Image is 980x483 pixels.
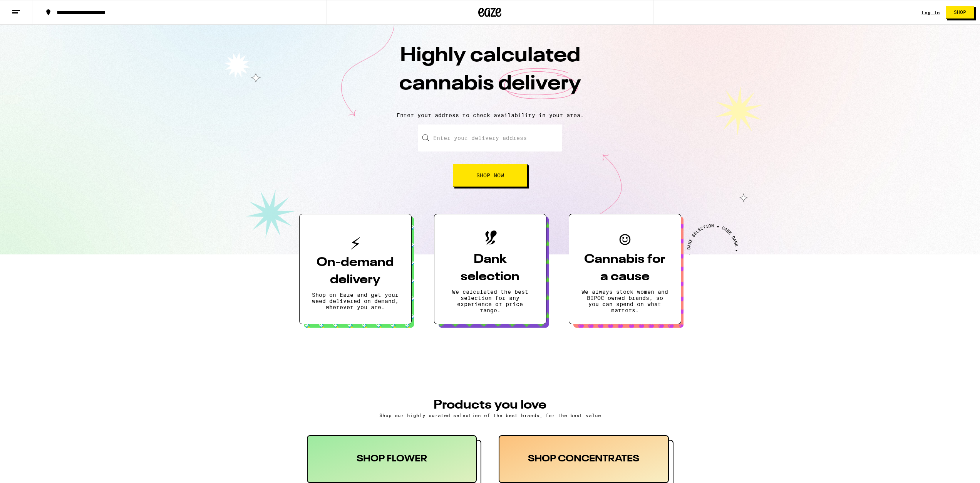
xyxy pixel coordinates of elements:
h1: Highly calculated cannabis delivery [355,42,625,106]
span: Shop Now [476,173,504,178]
p: We calculated the best selection for any experience or price range. [447,289,534,313]
h3: On-demand delivery [312,254,399,289]
p: Enter your address to check availability in your area. [8,112,972,118]
h3: Cannabis for a cause [581,251,668,286]
button: Shop [946,6,974,19]
button: Dank selectionWe calculated the best selection for any experience or price range. [434,214,546,324]
input: Enter your delivery address [418,125,562,151]
a: Shop [940,6,980,19]
span: Shop [954,10,966,15]
div: SHOP FLOWER [307,435,477,483]
p: Shop our highly curated selection of the best brands, for the best value [307,413,673,418]
h3: Dank selection [447,251,534,286]
p: Shop on Eaze and get your weed delivered on demand, wherever you are. [312,292,399,310]
a: Log In [921,10,940,15]
h3: PRODUCTS YOU LOVE [307,399,673,411]
button: Cannabis for a causeWe always stock women and BIPOC owned brands, so you can spend on what matters. [569,214,681,324]
button: Shop Now [453,164,528,187]
button: On-demand deliveryShop on Eaze and get your weed delivered on demand, wherever you are. [299,214,412,324]
div: SHOP CONCENTRATES [499,435,669,483]
p: We always stock women and BIPOC owned brands, so you can spend on what matters. [581,289,668,313]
